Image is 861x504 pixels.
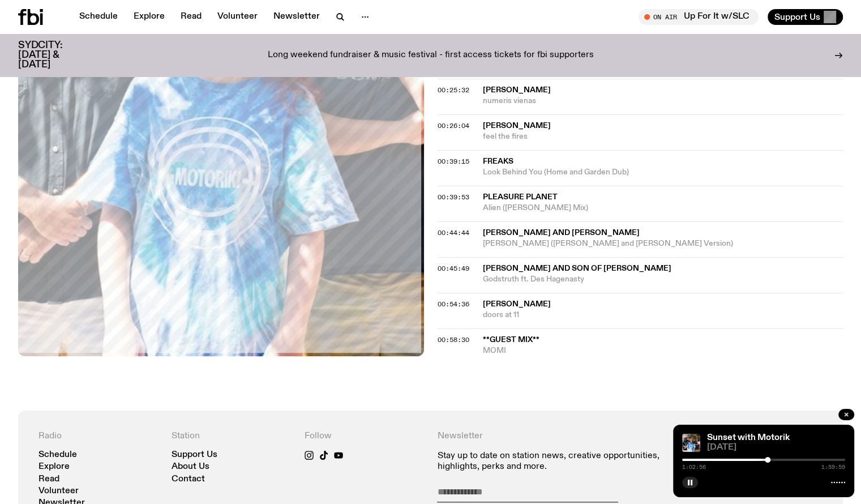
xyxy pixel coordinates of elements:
a: Volunteer [211,9,264,25]
a: Explore [127,9,172,25]
img: Andrew, Reenie, and Pat stand in a row, smiling at the camera, in dappled light with a vine leafe... [682,434,700,452]
a: Volunteer [38,487,79,496]
h4: Newsletter [437,431,689,442]
button: 00:39:53 [438,194,469,200]
h4: Follow [305,431,424,442]
span: 1:02:56 [682,464,706,470]
button: 00:45:49 [438,266,469,272]
h4: Station [172,431,291,442]
span: [PERSON_NAME] [483,300,551,308]
h3: SYDCITY: [DATE] & [DATE] [18,41,91,70]
span: 00:45:49 [438,264,469,273]
span: Support Us [774,12,820,22]
button: On AirUp For It w/SLC [639,9,759,25]
button: 00:26:04 [438,123,469,129]
a: Read [38,475,59,484]
button: Support Us [768,9,843,25]
a: Explore [38,463,70,471]
span: Look Behind You (Home and Garden Dub) [483,167,843,178]
button: 00:25:32 [438,87,469,93]
a: Schedule [38,451,77,459]
span: 00:25:32 [438,86,469,95]
button: 00:44:44 [438,230,469,236]
span: [DATE] [707,443,845,452]
span: feel the fires [483,131,843,142]
button: 00:54:36 [438,301,469,307]
a: Support Us [172,451,217,459]
span: [PERSON_NAME] and [PERSON_NAME] [483,229,640,237]
a: About Us [172,463,209,471]
span: MOMI [483,345,843,356]
span: doors at 11 [483,310,843,321]
span: numeris vienas [483,96,843,106]
span: Pleasure Planet [483,193,558,201]
p: Long weekend fundraiser & music festival - first access tickets for fbi supporters [268,50,594,61]
a: Read [174,9,208,25]
span: Alien ([PERSON_NAME] Mix) [483,203,843,213]
p: Stay up to date on station news, creative opportunities, highlights, perks and more. [437,451,689,472]
span: [PERSON_NAME] [483,86,551,94]
span: 00:58:30 [438,335,469,344]
span: 00:39:15 [438,157,469,166]
span: 00:44:44 [438,228,469,237]
a: Contact [172,475,205,484]
a: Schedule [72,9,125,25]
a: Newsletter [267,9,327,25]
span: Godstruth ft. Des Hagenasty [483,274,843,285]
button: 00:39:15 [438,159,469,165]
span: [PERSON_NAME] and Son of [PERSON_NAME] [483,264,671,272]
span: 00:26:04 [438,121,469,130]
span: [PERSON_NAME] [483,122,551,130]
span: 00:39:53 [438,193,469,202]
h4: Radio [38,431,158,442]
span: 00:54:36 [438,300,469,309]
span: [PERSON_NAME] ([PERSON_NAME] and [PERSON_NAME] Version) [483,238,843,249]
button: 00:58:30 [438,337,469,343]
span: Freaks [483,157,513,165]
span: 1:59:59 [821,464,845,470]
a: Sunset with Motorik [707,433,790,442]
